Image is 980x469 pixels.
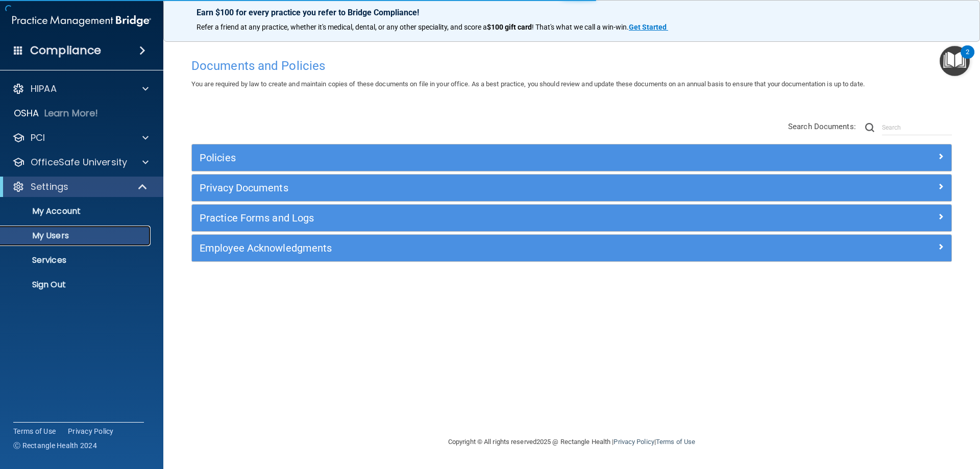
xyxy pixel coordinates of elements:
img: PMB logo [12,11,151,31]
p: Services [7,255,146,265]
strong: $100 gift card [487,23,532,31]
button: Open Resource Center, 2 new notifications [940,46,970,76]
span: Ⓒ Rectangle Health 2024 [13,440,97,451]
span: Search Documents: [788,122,856,131]
p: Sign Out [7,280,146,290]
p: OfficeSafe University [31,156,127,168]
p: Earn $100 for every practice you refer to Bridge Compliance! [197,8,947,17]
h5: Employee Acknowledgments [200,242,754,254]
a: PCI [12,132,149,144]
a: Employee Acknowledgments [200,240,944,256]
h4: Compliance [30,43,101,58]
p: My Users [7,231,146,241]
a: Privacy Documents [200,180,944,196]
span: ! That's what we call a win-win. [532,23,629,31]
input: Search [882,120,952,135]
a: Get Started [629,23,668,31]
p: My Account [7,206,146,216]
h5: Policies [200,152,754,163]
span: Refer a friend at any practice, whether it's medical, dental, or any other speciality, and score a [197,23,487,31]
a: HIPAA [12,83,149,95]
a: Terms of Use [656,438,695,446]
p: PCI [31,132,45,144]
a: Privacy Policy [68,426,114,436]
a: Privacy Policy [614,438,654,446]
p: Learn More! [44,107,99,119]
a: Practice Forms and Logs [200,210,944,226]
p: Settings [31,181,68,193]
a: Policies [200,150,944,166]
strong: Get Started [629,23,667,31]
p: OSHA [14,107,39,119]
div: 2 [966,52,969,65]
a: OfficeSafe University [12,156,149,168]
a: Terms of Use [13,426,56,436]
h5: Practice Forms and Logs [200,212,754,224]
span: You are required by law to create and maintain copies of these documents on file in your office. ... [191,80,865,88]
p: HIPAA [31,83,57,95]
h5: Privacy Documents [200,182,754,193]
h4: Documents and Policies [191,59,952,72]
img: ic-search.3b580494.png [865,123,874,132]
a: Settings [12,181,148,193]
div: Copyright © All rights reserved 2025 @ Rectangle Health | | [385,426,758,458]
